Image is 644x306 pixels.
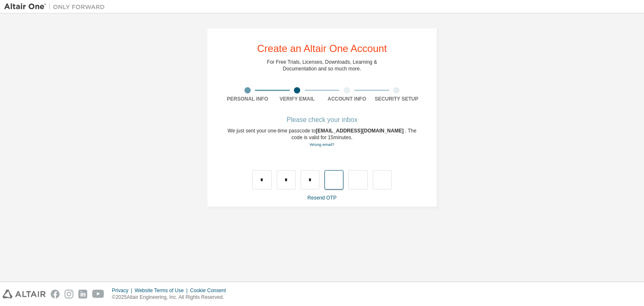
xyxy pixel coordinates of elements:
p: © 2025 Altair Engineering, Inc. All Rights Reserved. [112,294,231,301]
a: Go back to the registration form [309,142,334,147]
img: linkedin.svg [78,290,87,298]
div: We just sent your one-time passcode to . The code is valid for 15 minutes. [223,127,421,148]
img: Altair One [4,3,109,11]
div: Verify Email [273,96,322,102]
div: Please check your inbox [223,117,421,122]
div: Security Setup [372,96,422,102]
span: [EMAIL_ADDRESS][DOMAIN_NAME] [316,128,405,134]
img: youtube.svg [92,290,104,298]
div: Website Terms of Use [135,287,190,294]
div: Privacy [112,287,135,294]
img: instagram.svg [65,290,73,298]
div: Personal Info [223,96,273,102]
img: altair_logo.svg [3,290,46,298]
a: Resend OTP [307,195,336,201]
img: facebook.svg [51,290,60,298]
div: Account Info [322,96,372,102]
div: For Free Trials, Licenses, Downloads, Learning & Documentation and so much more. [267,59,377,72]
div: Cookie Consent [190,287,231,294]
div: Create an Altair One Account [257,44,387,54]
